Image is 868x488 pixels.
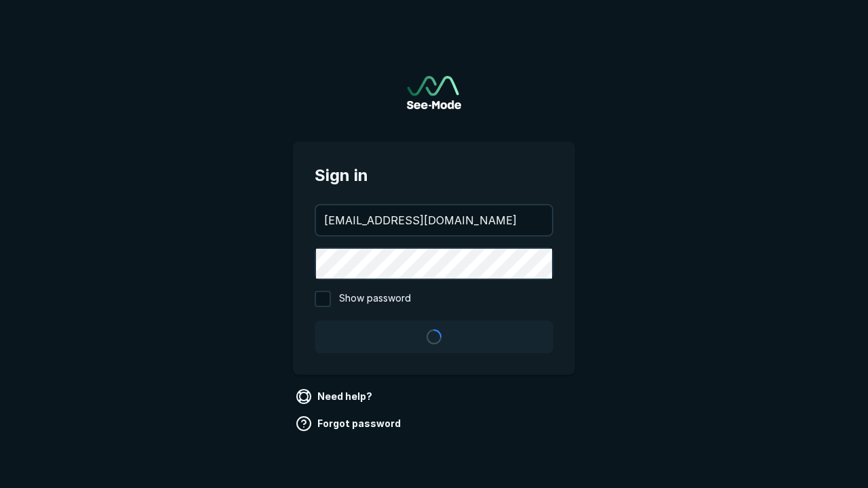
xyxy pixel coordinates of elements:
a: Forgot password [293,413,406,434]
span: Sign in [315,163,553,188]
input: your@email.com [316,205,552,235]
a: Need help? [293,386,378,407]
span: Show password [339,291,411,307]
img: See-Mode Logo [407,76,461,109]
a: Go to sign in [407,76,461,109]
